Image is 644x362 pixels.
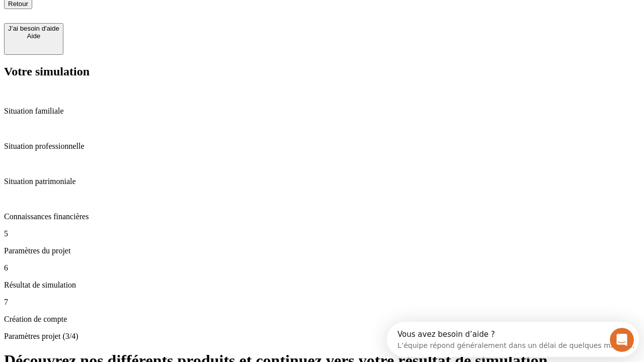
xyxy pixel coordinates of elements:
div: Aide [8,32,59,40]
div: L’équipe répond généralement dans un délai de quelques minutes. [11,17,248,27]
p: 7 [4,298,640,307]
iframe: Intercom live chat discovery launcher [387,322,639,357]
p: Paramètres du projet [4,246,640,255]
p: Création de compte [4,315,640,324]
p: Situation professionnelle [4,142,640,151]
p: Connaissances financières [4,212,640,221]
div: Vous avez besoin d’aide ? [11,9,248,17]
p: Situation patrimoniale [4,177,640,186]
p: Résultat de simulation [4,281,640,290]
p: 5 [4,229,640,238]
div: J’ai besoin d'aide [8,25,59,32]
iframe: Intercom live chat [610,328,634,352]
div: Ouvrir le Messenger Intercom [4,4,277,32]
p: 6 [4,263,640,273]
p: Paramètres projet (3/4) [4,332,640,341]
button: J’ai besoin d'aideAide [4,23,63,55]
p: Situation familiale [4,107,640,116]
h2: Votre simulation [4,65,640,78]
